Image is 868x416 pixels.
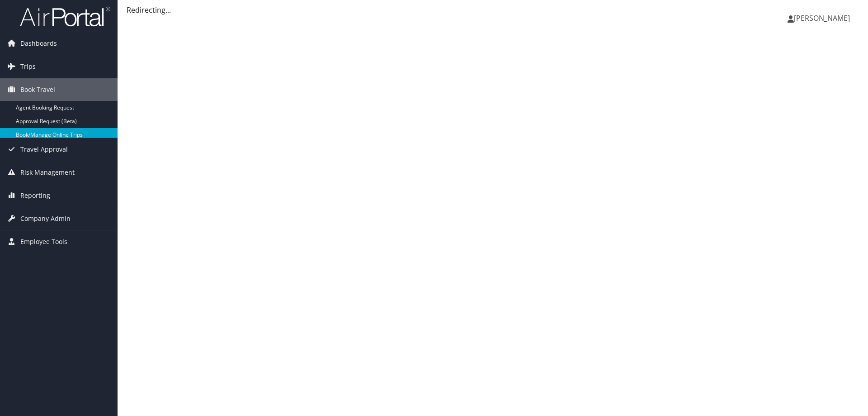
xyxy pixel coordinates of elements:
[20,78,55,101] span: Book Travel
[20,55,36,78] span: Trips
[20,6,110,27] img: airportal-logo.png
[794,13,850,23] span: [PERSON_NAME]
[20,138,68,161] span: Travel Approval
[127,5,859,15] div: Redirecting...
[20,161,75,184] span: Risk Management
[20,32,57,55] span: Dashboards
[788,5,859,32] a: [PERSON_NAME]
[20,230,67,253] span: Employee Tools
[20,207,71,230] span: Company Admin
[20,184,50,207] span: Reporting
